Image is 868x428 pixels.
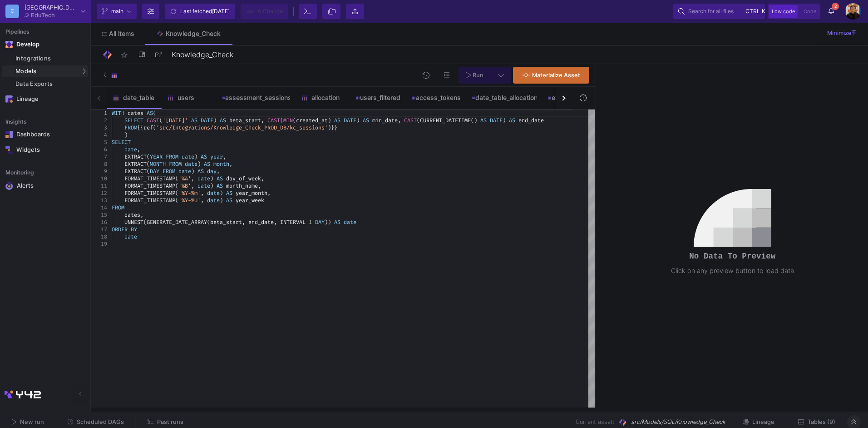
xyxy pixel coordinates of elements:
[131,226,137,233] span: BY
[267,117,280,124] span: CAST
[91,197,107,204] div: 13
[91,153,107,160] div: 7
[137,146,140,153] span: ,
[222,94,290,101] div: assessment_sessions
[5,182,13,190] img: Navigation icon
[201,197,204,204] span: ,
[344,117,356,124] span: DATE
[769,5,798,18] button: Low code
[344,219,356,226] span: date
[236,189,267,197] span: year_month
[845,3,861,20] img: bg52tvgs8dxfpOhHYAd0g09LCcAxm85PnUXHwHyc.png
[153,124,156,131] span: (
[163,117,188,124] span: '[DATE]'
[480,117,487,124] span: AS
[618,418,627,427] img: SQL Model
[147,109,153,117] span: AS
[328,117,331,124] span: )
[178,197,201,204] span: '%Y-%U'
[124,131,128,139] span: )
[150,168,159,175] span: DAY
[175,189,178,197] span: (
[694,189,771,247] img: no-data.svg
[124,168,147,175] span: EXTRACT
[301,95,308,101] img: SQL-Model type child icon
[762,6,765,17] span: k
[119,50,130,60] mat-icon: star_border
[5,5,19,18] div: C
[147,219,207,226] span: GENERATE_DATE_ARRAY
[124,175,175,182] span: FORMAT_TIMESTAMP
[334,219,340,226] span: AS
[411,95,416,100] img: SQL-Model type child icon
[185,160,197,168] span: date
[124,124,137,131] span: FROM
[91,219,107,226] div: 16
[124,153,147,160] span: EXTRACT
[226,182,258,189] span: month_name
[77,418,124,425] span: Scheduled DAGs
[113,94,156,101] div: date_table
[2,143,88,157] a: Navigation iconWidgets
[178,175,191,182] span: '%A'
[296,117,328,124] span: created_at
[315,219,325,226] span: DAY
[404,117,417,124] span: CAST
[236,197,264,204] span: year_week
[16,146,75,154] div: Widgets
[5,131,13,138] img: Navigation icon
[2,127,88,142] a: Navigation iconDashboards
[372,117,398,124] span: min_date
[301,94,345,101] div: allocation
[5,41,13,48] img: Navigation icon
[472,94,537,101] div: date_table_allocation
[175,197,178,204] span: (
[124,211,140,219] span: dates
[688,5,734,18] span: Search for all files
[91,175,107,182] div: 10
[293,117,296,124] span: (
[808,418,835,425] span: Tables (9)
[547,94,599,101] div: excluded_users
[274,219,277,226] span: ,
[112,139,131,146] span: SELECT
[210,219,242,226] span: beta_start
[229,117,261,124] span: beta_start
[91,240,107,248] div: 19
[2,53,88,65] a: Integrations
[201,189,204,197] span: ,
[472,96,475,100] img: SQL-Model type child icon
[191,182,194,189] span: ,
[689,250,775,262] pre: No Data To Preview
[159,117,163,124] span: (
[518,117,544,124] span: end_date
[166,30,221,37] div: Knowledge_Check
[191,117,197,124] span: AS
[398,117,401,124] span: ,
[752,418,774,425] span: Lineage
[182,153,194,160] span: date
[150,160,166,168] span: MONTH
[532,72,580,79] span: Materialize Asset
[309,219,312,226] span: 1
[91,117,107,124] div: 2
[91,204,107,211] div: 14
[109,30,134,37] span: All items
[175,175,178,182] span: (
[147,168,150,175] span: (
[91,131,107,139] div: 4
[207,219,210,226] span: (
[16,95,75,103] div: Lineage
[363,117,369,124] span: AS
[143,124,153,131] span: ref
[328,124,331,131] span: )
[197,182,210,189] span: date
[91,139,107,146] div: 5
[459,67,491,84] button: Run
[212,8,230,15] span: [DATE]
[201,153,207,160] span: AS
[102,49,113,60] img: Logo
[163,168,175,175] span: FROM
[2,37,88,52] mat-expansion-panel-header: Navigation iconDevelop
[91,189,107,197] div: 12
